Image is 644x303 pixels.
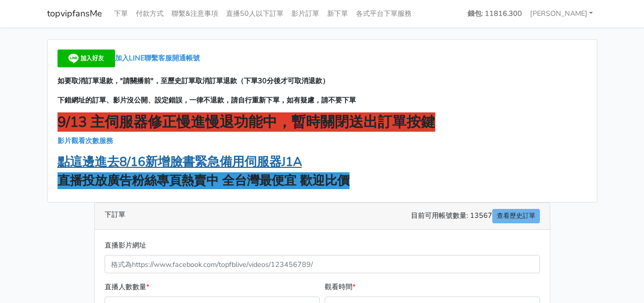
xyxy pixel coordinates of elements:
a: 加入LINE聯繫客服開通帳號 [58,53,200,63]
a: 查看歷史訂單 [492,209,540,223]
input: 格式為https://www.facebook.com/topfblive/videos/123456789/ [105,255,540,273]
img: 加入好友 [58,50,115,67]
a: 下單 [110,4,132,23]
a: topvipfansMe [47,4,102,23]
a: 聯繫&注意事項 [168,4,222,23]
a: 直播50人以下訂單 [222,4,288,23]
a: 錢包: 11816.300 [464,4,526,23]
strong: 錢包: 11816.300 [468,8,522,18]
strong: 下錯網址的訂單、影片沒公開、設定錯誤，一律不退款，請自行重新下單，如有疑慮，請不要下單 [58,95,356,105]
a: 影片觀看次數服務 [58,136,113,146]
a: [PERSON_NAME] [526,4,597,23]
label: 直播人數數量 [105,281,149,293]
div: 下訂單 [95,203,550,230]
strong: 9/13 主伺服器修正慢進慢退功能中，暫時關閉送出訂單按鍵 [58,112,435,132]
label: 觀看時間 [325,281,355,293]
a: 付款方式 [132,4,168,23]
a: 各式平台下單服務 [352,4,415,23]
label: 直播影片網址 [105,240,146,251]
a: 點這邊進去8/16新增臉書緊急備用伺服器J1A [58,153,302,170]
a: 新下單 [323,4,352,23]
a: 影片訂單 [288,4,323,23]
span: 目前可用帳號數量: 13567 [411,209,540,223]
strong: 如要取消訂單退款，"請關播前"，至歷史訂單取消訂單退款（下單30分後才可取消退款） [58,76,329,86]
strong: 直播投放廣告粉絲專頁熱賣中 全台灣最便宜 歡迎比價 [58,172,350,189]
